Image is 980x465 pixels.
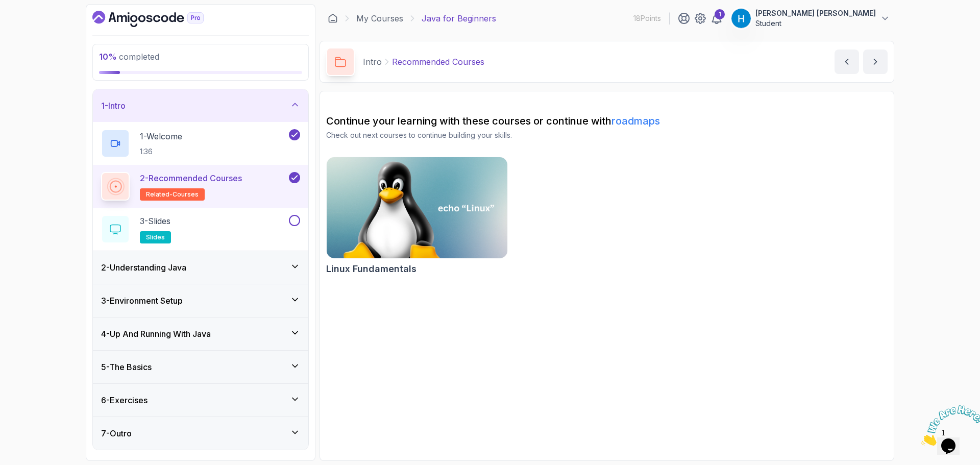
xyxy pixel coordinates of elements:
h3: 2 - Understanding Java [101,261,186,274]
p: Student [755,18,876,29]
a: My Courses [356,12,403,25]
button: previous content [835,50,859,74]
button: 7-Outro [93,417,308,450]
button: 1-Welcome1:36 [101,129,300,158]
div: 1 [715,9,725,19]
h3: 6 - Exercises [101,394,148,406]
button: 6-Exercises [93,384,308,417]
a: 1 [710,12,723,25]
button: next content [863,50,888,74]
p: [PERSON_NAME] [PERSON_NAME] [755,8,876,18]
img: Chat attention grabber [4,4,67,44]
p: Intro [363,56,382,68]
h3: 7 - Outro [101,427,132,439]
a: Dashboard [92,11,227,27]
span: related-courses [146,190,199,199]
a: roadmaps [611,115,660,127]
h2: Linux Fundamentals [326,262,416,276]
button: user profile image[PERSON_NAME] [PERSON_NAME]Student [731,8,890,29]
h2: Continue your learning with these courses or continue with [326,114,888,128]
p: Check out next courses to continue building your skills. [326,130,888,140]
button: 4-Up And Running With Java [93,317,308,350]
p: 1 - Welcome [140,130,182,142]
span: 10 % [99,52,117,62]
p: Recommended Courses [392,56,484,68]
h3: 3 - Environment Setup [101,295,183,307]
a: Linux Fundamentals cardLinux Fundamentals [326,157,508,276]
p: Java for Beginners [422,12,496,25]
button: 3-Environment Setup [93,284,308,317]
button: 2-Understanding Java [93,251,308,284]
p: 1:36 [140,146,182,157]
span: slides [146,233,165,241]
button: 5-The Basics [93,351,308,383]
span: 1 [4,4,8,13]
p: 2 - Recommended Courses [140,172,242,184]
h3: 1 - Intro [101,100,126,112]
button: 1-Intro [93,89,308,122]
iframe: chat widget [917,401,980,450]
h3: 5 - The Basics [101,361,152,373]
img: user profile image [731,9,751,28]
p: 18 Points [633,13,661,23]
span: completed [99,52,159,62]
a: Dashboard [328,13,338,23]
h3: 4 - Up And Running With Java [101,328,211,340]
p: 3 - Slides [140,215,170,227]
img: Linux Fundamentals card [327,157,507,258]
button: 2-Recommended Coursesrelated-courses [101,172,300,201]
button: 3-Slidesslides [101,215,300,243]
